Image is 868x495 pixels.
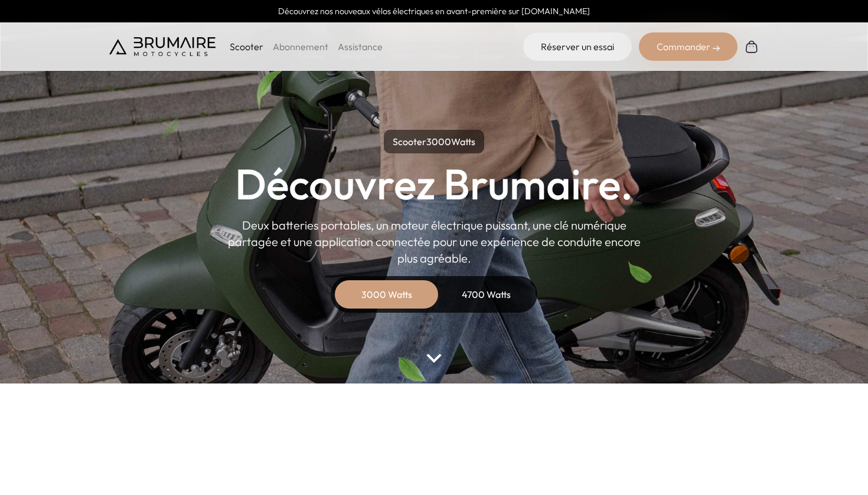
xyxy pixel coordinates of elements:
[439,280,533,309] div: 4700 Watts
[273,41,328,53] a: Abonnement
[745,40,759,54] img: Panier
[426,354,442,363] img: arrow-bottom.png
[426,136,451,147] span: 3000
[340,280,434,309] div: 3000 Watts
[639,32,738,61] div: Commander
[523,32,632,61] a: Réserver un essai
[109,37,216,56] img: Brumaire Motocycles
[384,130,484,153] p: Scooter Watts
[227,217,641,267] p: Deux batteries portables, un moteur électrique puissant, une clé numérique partagée et une applic...
[230,40,263,54] p: Scooter
[713,45,720,52] img: right-arrow-2.png
[338,41,383,53] a: Assistance
[235,163,633,205] h1: Découvrez Brumaire.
